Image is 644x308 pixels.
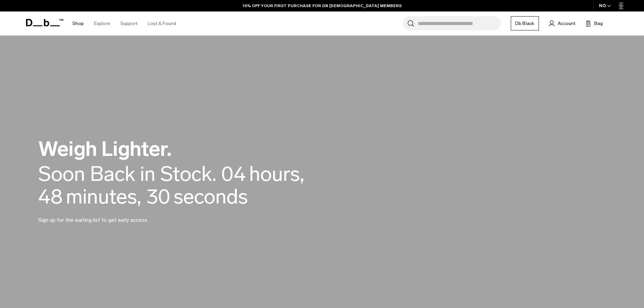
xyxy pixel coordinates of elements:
[67,11,181,35] nav: Main Navigation
[120,11,138,35] a: Support
[243,3,402,9] a: 10% OFF YOUR FIRST PURCHASE FOR DB [DEMOGRAPHIC_DATA] MEMBERS
[38,139,342,159] h2: Weigh Lighter.
[221,163,246,185] span: 04
[594,20,603,27] span: Bag
[558,20,575,27] span: Account
[38,185,63,208] span: 48
[72,11,84,35] a: Shop
[511,16,539,30] a: Db Black
[66,185,141,208] span: minutes
[146,185,170,208] span: 30
[38,163,216,185] div: Soon Back in Stock.
[173,185,248,208] span: seconds
[148,11,176,35] a: Lost & Found
[94,11,110,35] a: Explore
[586,19,603,27] button: Bag
[249,163,304,185] span: hours,
[137,184,141,209] span: ,
[549,19,575,27] a: Account
[38,208,200,224] p: Sign up for the waiting list to get early access.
